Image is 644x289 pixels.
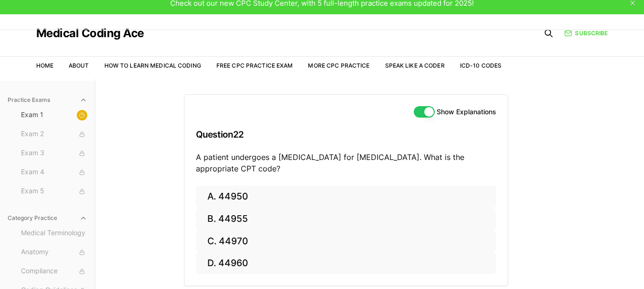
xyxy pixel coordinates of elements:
button: C. 44970 [196,230,496,252]
span: Exam 2 [21,129,87,140]
button: Exam 3 [17,146,91,161]
button: Medical Terminology [17,226,91,241]
p: A patient undergoes a [MEDICAL_DATA] for [MEDICAL_DATA]. What is the appropriate CPT code? [196,151,496,174]
a: About [69,62,89,69]
a: Subscribe [564,29,608,38]
span: Exam 1 [21,110,87,120]
span: Anatomy [21,247,87,258]
span: Exam 3 [21,148,87,159]
button: Exam 2 [17,127,91,142]
span: Exam 4 [21,167,87,178]
a: Home [36,62,53,69]
button: Anatomy [17,245,91,260]
button: A. 44950 [196,186,496,208]
a: Medical Coding Ace [36,28,144,39]
a: How to Learn Medical Coding [104,62,201,69]
button: Exam 4 [17,165,91,180]
h3: Question 22 [196,120,496,149]
button: D. 44960 [196,252,496,275]
button: Category Practice [4,210,91,226]
button: Practice Exams [4,92,91,108]
button: Compliance [17,264,91,279]
button: Exam 1 [17,108,91,123]
a: ICD-10 Codes [460,62,501,69]
label: Show Explanations [437,109,496,115]
span: Compliance [21,266,87,277]
a: Speak Like a Coder [385,62,445,69]
button: Exam 5 [17,184,91,199]
span: Exam 5 [21,186,87,197]
span: Medical Terminology [21,228,87,239]
a: More CPC Practice [308,62,369,69]
button: B. 44955 [196,208,496,230]
a: Free CPC Practice Exam [216,62,293,69]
